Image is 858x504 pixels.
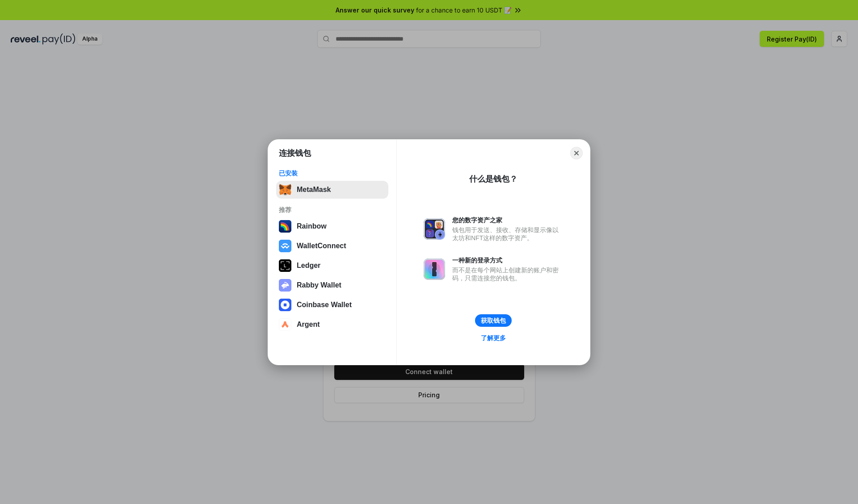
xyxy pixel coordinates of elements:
[276,316,388,333] button: Argent
[481,334,506,342] div: 了解更多
[297,321,320,329] div: Argent
[276,181,388,199] button: MetaMask
[297,242,346,250] div: WalletConnect
[570,147,583,159] button: Close
[452,226,563,242] div: 钱包用于发送、接收、存储和显示像以太坊和NFT这样的数字资产。
[297,301,352,309] div: Coinbase Wallet
[279,206,386,214] div: 推荐
[279,148,311,158] h1: 连接钱包
[469,174,517,184] div: 什么是钱包？
[475,314,512,327] button: 获取钱包
[452,266,563,282] div: 而不是在每个网站上创建新的账户和密码，只需连接您的钱包。
[424,258,445,280] img: svg+xml,%3Csvg%20xmlns%3D%22http%3A%2F%2Fwww.w3.org%2F2000%2Fsvg%22%20fill%3D%22none%22%20viewBox...
[424,218,445,240] img: svg+xml,%3Csvg%20xmlns%3D%22http%3A%2F%2Fwww.w3.org%2F2000%2Fsvg%22%20fill%3D%22none%22%20viewBox...
[452,256,563,264] div: 一种新的登录方式
[481,317,506,325] div: 获取钱包
[279,299,291,311] img: svg+xml,%3Csvg%20width%3D%2228%22%20height%3D%2228%22%20viewBox%3D%220%200%2028%2028%22%20fill%3D...
[452,216,563,224] div: 您的数字资产之家
[279,183,291,196] img: svg+xml,%3Csvg%20fill%3D%22none%22%20height%3D%2233%22%20viewBox%3D%220%200%2035%2033%22%20width%...
[297,186,331,194] div: MetaMask
[276,237,388,255] button: WalletConnect
[279,220,291,233] img: svg+xml,%3Csvg%20width%3D%22120%22%20height%3D%22120%22%20viewBox%3D%220%200%20120%20120%22%20fil...
[276,296,388,314] button: Coinbase Wallet
[297,281,341,289] div: Rabby Wallet
[475,332,511,344] a: 了解更多
[279,240,291,252] img: svg+xml,%3Csvg%20width%3D%2228%22%20height%3D%2228%22%20viewBox%3D%220%200%2028%2028%22%20fill%3D...
[279,259,291,272] img: svg+xml,%3Csvg%20xmlns%3D%22http%3A%2F%2Fwww.w3.org%2F2000%2Fsvg%22%20width%3D%2228%22%20height%3...
[276,217,388,235] button: Rainbow
[297,262,320,270] div: Ledger
[279,318,291,331] img: svg+xml,%3Csvg%20width%3D%2228%22%20height%3D%2228%22%20viewBox%3D%220%200%2028%2028%22%20fill%3D...
[276,257,388,275] button: Ledger
[279,169,386,177] div: 已安装
[276,276,388,294] button: Rabby Wallet
[297,222,327,230] div: Rainbow
[279,279,291,292] img: svg+xml,%3Csvg%20xmlns%3D%22http%3A%2F%2Fwww.w3.org%2F2000%2Fsvg%22%20fill%3D%22none%22%20viewBox...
